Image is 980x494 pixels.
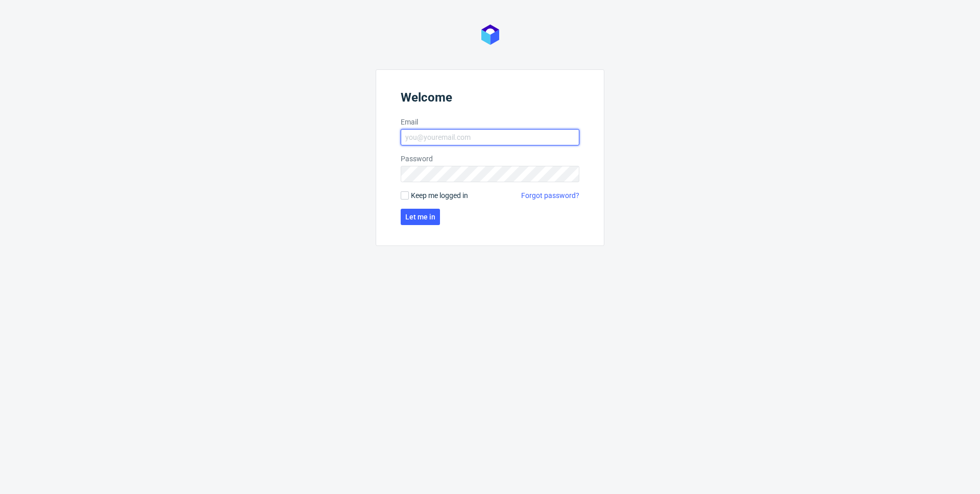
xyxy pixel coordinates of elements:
[401,154,579,164] label: Password
[411,190,468,201] span: Keep me logged in
[521,190,579,201] a: Forgot password?
[401,117,579,127] label: Email
[401,90,579,109] header: Welcome
[401,209,440,225] button: Let me in
[405,213,435,220] span: Let me in
[401,129,579,145] input: you@youremail.com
